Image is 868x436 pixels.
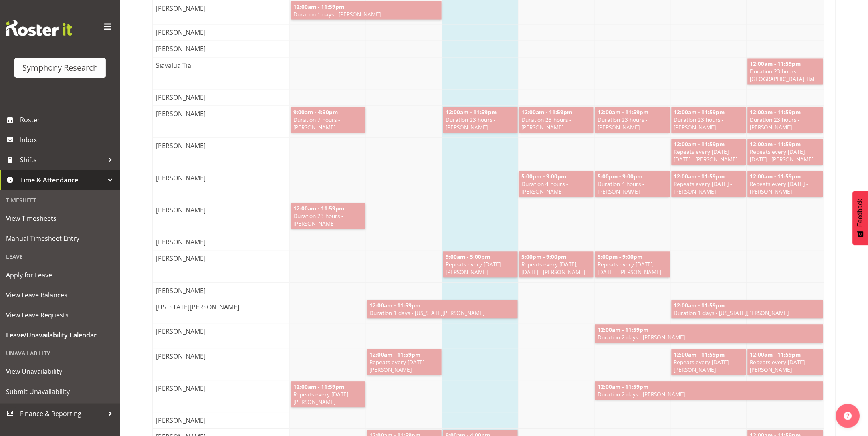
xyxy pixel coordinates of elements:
span: 5:00pm - 9:00pm [521,173,567,180]
span: View Leave Requests [6,309,114,321]
span: Duration 2 days - [PERSON_NAME] [597,334,822,341]
span: [PERSON_NAME] [154,352,207,361]
span: [PERSON_NAME] [154,4,207,13]
span: [PERSON_NAME] [154,109,207,119]
span: Duration 23 hours - [PERSON_NAME] [445,116,516,131]
span: 12:00am - 11:59pm [673,351,726,359]
span: [PERSON_NAME] [154,44,207,54]
span: 12:00am - 11:59pm [673,302,726,309]
a: View Unavailability [2,361,118,381]
span: 12:00am - 11:59pm [597,326,650,334]
span: 12:00am - 11:59pm [673,109,726,116]
span: Repeats every [DATE] - [PERSON_NAME] [749,180,822,196]
span: Duration 7 hours - [PERSON_NAME] [293,116,364,131]
div: Unavailability [2,345,118,361]
img: help-xxl-2.png [844,412,852,420]
div: Timesheet [2,192,118,208]
span: [PERSON_NAME] [154,238,207,247]
span: Duration 4 hours - [PERSON_NAME] [597,180,668,196]
span: 12:00am - 11:59pm [673,173,726,180]
span: Repeats every [DATE] - [PERSON_NAME] [445,261,516,276]
span: 5:00pm - 9:00pm [521,253,567,261]
span: Repeats every [DATE], [DATE] - [PERSON_NAME] [673,148,745,163]
span: Repeats every [DATE], [DATE] - [PERSON_NAME] [521,261,592,276]
span: Repeats every [DATE], [DATE] - [PERSON_NAME] [749,148,822,163]
span: Duration 1 days - [US_STATE][PERSON_NAME] [673,309,822,317]
span: Repeats every [DATE] - [PERSON_NAME] [749,359,822,374]
span: [PERSON_NAME] [154,286,207,296]
span: Duration 23 hours - [PERSON_NAME] [597,116,668,131]
span: Duration 1 days - [PERSON_NAME] [293,10,440,18]
span: Repeats every [DATE] - [PERSON_NAME] [369,359,440,374]
span: [PERSON_NAME] [154,206,207,215]
a: Leave/Unavailability Calendar [2,325,118,345]
span: 12:00am - 11:59pm [749,351,802,359]
a: View Leave Balances [2,285,118,305]
span: Repeats every [DATE] - [PERSON_NAME] [673,359,745,374]
span: 12:00am - 11:59pm [293,3,345,10]
span: Inbox [20,134,116,146]
button: Feedback - Show survey [853,191,868,245]
span: 9:00am - 5:00pm [445,253,491,261]
div: Leave [2,248,118,265]
span: Shifts [20,154,104,166]
span: Leave/Unavailability Calendar [6,329,114,341]
span: Manual Timesheet Entry [6,232,114,244]
span: 12:00am - 11:59pm [293,383,345,391]
span: 12:00am - 11:59pm [749,173,802,180]
span: Duration 2 days - [PERSON_NAME] [597,391,822,398]
span: 5:00pm - 9:00pm [597,253,644,261]
span: [PERSON_NAME] [154,141,207,151]
span: 5:00pm - 9:00pm [597,173,644,180]
span: [PERSON_NAME] [154,174,207,183]
span: Siavalua Tiai [154,61,194,71]
img: Rosterit website logo [6,20,72,36]
a: View Timesheets [2,208,118,228]
span: Duration 23 hours - [GEOGRAPHIC_DATA] Tiai [749,68,822,83]
span: [PERSON_NAME] [154,93,207,103]
span: 12:00am - 11:59pm [749,109,802,116]
span: [PERSON_NAME] [154,327,207,337]
span: 12:00am - 11:59pm [673,141,726,148]
span: Duration 23 hours - [PERSON_NAME] [749,116,822,131]
span: Duration 4 hours - [PERSON_NAME] [521,180,592,196]
span: Repeats every [DATE] - [PERSON_NAME] [673,180,745,196]
span: [PERSON_NAME] [154,416,207,426]
div: Symphony Research [22,62,98,74]
span: 9:00am - 4:30pm [293,109,339,116]
span: Duration 23 hours - [PERSON_NAME] [293,212,364,228]
span: 12:00am - 11:59pm [445,109,497,116]
span: Feedback [857,199,864,227]
span: Submit Unavailability [6,386,114,398]
a: Manual Timesheet Entry [2,228,118,248]
span: Duration 23 hours - [PERSON_NAME] [521,116,592,131]
a: Submit Unavailability [2,381,118,402]
span: 12:00am - 11:59pm [597,383,650,391]
span: Repeats every [DATE] - [PERSON_NAME] [293,391,364,406]
span: Duration 23 hours - [PERSON_NAME] [673,116,745,131]
a: Apply for Leave [2,265,118,285]
span: 12:00am - 11:59pm [749,60,802,68]
span: [PERSON_NAME] [154,254,207,264]
span: 12:00am - 11:59pm [597,109,650,116]
span: 12:00am - 11:59pm [369,351,421,359]
span: 12:00am - 11:59pm [749,141,802,148]
span: Time & Attendance [20,174,104,186]
span: Roster [20,114,116,126]
span: View Unavailability [6,365,114,377]
span: [US_STATE][PERSON_NAME] [154,303,241,312]
span: 12:00am - 11:59pm [521,109,573,116]
a: View Leave Requests [2,305,118,325]
span: [PERSON_NAME] [154,28,207,38]
span: View Timesheets [6,212,114,224]
span: Duration 1 days - [US_STATE][PERSON_NAME] [369,309,516,317]
span: Apply for Leave [6,269,114,281]
span: Finance & Reporting [20,408,104,420]
span: View Leave Balances [6,289,114,301]
span: 12:00am - 11:59pm [293,205,345,212]
span: 12:00am - 11:59pm [369,302,421,309]
span: [PERSON_NAME] [154,384,207,394]
span: Repeats every [DATE], [DATE] - [PERSON_NAME] [597,261,668,276]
